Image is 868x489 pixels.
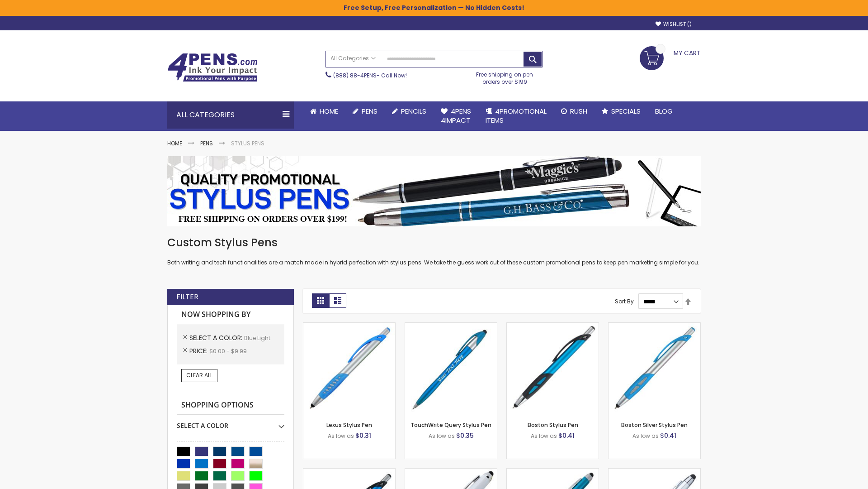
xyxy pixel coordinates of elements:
[303,101,345,121] a: Home
[655,106,673,116] span: Blog
[609,468,700,476] a: Silver Cool Grip Stylus Pen-Blue - Light
[621,421,688,429] a: Boston Silver Stylus Pen
[167,101,294,129] div: All Categories
[441,106,471,125] span: 4Pens 4impact
[333,72,407,79] span: - Call Now!
[303,323,395,415] img: Lexus Stylus Pen-Blue - Light
[167,156,701,226] img: Stylus Pens
[320,106,338,116] span: Home
[312,293,329,308] strong: Grid
[648,101,680,121] a: Blog
[660,431,676,440] span: $0.41
[609,323,700,415] img: Boston Silver Stylus Pen-Blue - Light
[385,101,434,121] a: Pencils
[326,51,380,66] a: All Categories
[303,322,395,330] a: Lexus Stylus Pen-Blue - Light
[200,139,213,147] a: Pens
[167,235,701,267] div: Both writing and tech functionalities are a match made in hybrid perfection with stylus pens. We ...
[328,432,354,440] span: As low as
[326,421,372,429] a: Lexus Stylus Pen
[186,371,212,379] span: Clear All
[189,346,209,355] span: Price
[345,101,385,121] a: Pens
[330,55,376,62] span: All Categories
[554,101,594,121] a: Rush
[303,468,395,476] a: Lexus Metallic Stylus Pen-Blue - Light
[478,101,554,131] a: 4PROMOTIONALITEMS
[456,431,474,440] span: $0.35
[429,432,455,440] span: As low as
[181,369,217,382] a: Clear All
[189,333,244,342] span: Select A Color
[486,106,547,125] span: 4PROMOTIONAL ITEMS
[467,67,543,86] div: Free shipping on pen orders over $199
[570,106,587,116] span: Rush
[209,347,247,355] span: $0.00 - $9.99
[531,432,557,440] span: As low as
[558,431,575,440] span: $0.41
[244,334,270,342] span: Blue Light
[231,139,264,147] strong: Stylus Pens
[405,323,497,415] img: TouchWrite Query Stylus Pen-Blue Light
[594,101,648,121] a: Specials
[167,235,701,250] h1: Custom Stylus Pens
[656,21,692,28] a: Wishlist
[507,468,599,476] a: Lory Metallic Stylus Pen-Blue - Light
[177,396,284,415] strong: Shopping Options
[405,468,497,476] a: Kimberly Logo Stylus Pens-LT-Blue
[615,297,634,305] label: Sort By
[362,106,377,116] span: Pens
[609,322,700,330] a: Boston Silver Stylus Pen-Blue - Light
[507,322,599,330] a: Boston Stylus Pen-Blue - Light
[355,431,371,440] span: $0.31
[410,421,491,429] a: TouchWrite Query Stylus Pen
[167,139,182,147] a: Home
[434,101,478,131] a: 4Pens4impact
[176,292,198,302] strong: Filter
[177,415,284,430] div: Select A Color
[528,421,578,429] a: Boston Stylus Pen
[611,106,641,116] span: Specials
[333,72,377,79] a: (888) 88-4PENS
[177,305,284,324] strong: Now Shopping by
[632,432,659,440] span: As low as
[507,323,599,415] img: Boston Stylus Pen-Blue - Light
[405,322,497,330] a: TouchWrite Query Stylus Pen-Blue Light
[401,106,426,116] span: Pencils
[167,53,258,82] img: 4Pens Custom Pens and Promotional Products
